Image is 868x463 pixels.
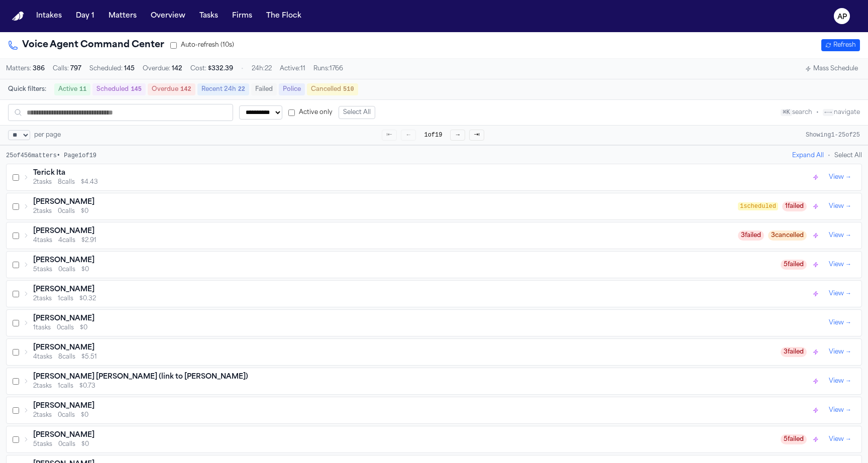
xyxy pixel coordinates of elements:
[8,85,46,93] span: Quick filters:
[806,131,860,139] div: Showing 1 - 25 of 25
[33,178,52,186] span: 2 tasks
[79,295,96,303] span: $0.32
[32,7,66,25] button: Intakes
[7,339,861,365] div: [PERSON_NAME]4tasks8calls$5.513failedView →
[170,41,234,49] label: Auto-refresh (10s)
[58,207,75,215] span: 0 calls
[33,430,94,440] h3: [PERSON_NAME]
[782,201,807,211] span: 1 failed
[251,83,277,95] button: Failed
[816,109,819,115] span: •
[170,42,177,49] input: Auto-refresh (10s)
[33,353,52,361] span: 4 tasks
[781,109,792,116] kbd: ⌘K
[8,38,164,52] h1: Voice Agent Command Center
[811,405,821,415] button: Trigger police scheduler
[6,152,96,160] div: 25 of 456 matters • Page 1 of 19
[825,375,855,387] button: View →
[811,347,821,357] button: Trigger police scheduler
[33,382,52,390] span: 2 tasks
[450,130,465,141] button: →
[7,397,861,423] div: [PERSON_NAME]2tasks0calls$0View →
[825,288,855,300] button: View →
[80,324,87,332] span: $0
[821,39,860,51] button: Refresh
[339,106,375,119] button: Select All
[33,168,65,178] h3: Terick Ita
[190,65,233,73] span: Cost:
[801,63,862,75] button: Mass Schedule
[241,65,244,73] span: •
[823,109,834,116] kbd: ←→
[469,130,484,141] button: ⇥
[104,7,141,25] button: Matters
[33,207,52,215] span: 2 tasks
[208,66,233,72] span: $ 332.39
[33,343,94,353] h3: [PERSON_NAME]
[343,86,354,93] span: 510
[252,65,272,73] span: 24h: 22
[172,66,182,72] span: 142
[58,382,73,390] span: 1 calls
[781,434,807,444] span: 5 failed
[70,66,81,72] span: 797
[12,12,24,21] img: Finch Logo
[279,83,305,95] button: Police
[825,317,855,329] button: View →
[92,83,146,95] button: Scheduled145
[33,285,94,295] h3: [PERSON_NAME]
[7,310,861,336] div: [PERSON_NAME]1tasks0calls$0View →
[81,237,96,245] span: $2.91
[7,426,861,452] div: [PERSON_NAME]5tasks0calls$05failedView →
[81,411,88,419] span: $0
[148,83,195,95] button: Overdue142
[811,434,821,444] button: Trigger police scheduler
[825,259,855,271] button: View →
[6,65,45,73] span: Matters:
[33,237,52,245] span: 4 tasks
[738,202,778,210] span: 1 scheduled
[7,222,861,249] div: [PERSON_NAME]4tasks4calls$2.913failed3cancelledView →
[811,230,821,241] button: Trigger police scheduler
[228,7,256,25] button: Firms
[195,7,222,25] a: Tasks
[825,346,855,358] button: View →
[768,230,807,241] span: 3 cancelled
[58,266,75,274] span: 0 calls
[781,347,807,357] span: 3 failed
[401,130,416,141] button: ←
[288,109,295,116] input: Active only
[420,130,446,140] span: 1 of 19
[262,7,305,25] button: The Flock
[781,260,807,270] span: 5 failed
[280,65,305,73] span: Active: 11
[7,164,861,190] div: Terick Ita2tasks8calls$4.43View →
[147,7,189,25] button: Overview
[12,12,24,21] a: Home
[197,83,249,95] button: Recent 24h22
[33,372,248,382] h3: [PERSON_NAME] [PERSON_NAME] (link to [PERSON_NAME])
[58,178,75,186] span: 8 calls
[72,7,98,25] a: Day 1
[811,289,821,299] button: Trigger police scheduler
[81,207,88,215] span: $0
[33,295,52,303] span: 2 tasks
[34,131,61,139] span: per page
[33,314,94,324] h3: [PERSON_NAME]
[58,411,75,419] span: 0 calls
[825,433,855,445] button: View →
[33,256,94,266] h3: [PERSON_NAME]
[81,440,89,448] span: $0
[825,200,855,212] button: View →
[58,237,75,245] span: 4 calls
[811,172,821,182] button: Trigger police scheduler
[238,86,245,93] span: 22
[834,152,862,160] button: Select All
[33,197,94,207] h3: [PERSON_NAME]
[79,86,86,93] span: 11
[825,404,855,416] button: View →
